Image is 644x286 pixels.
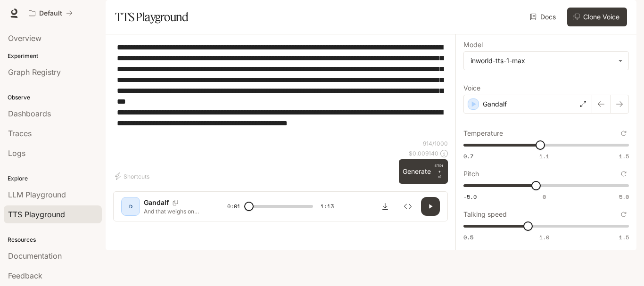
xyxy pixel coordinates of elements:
span: 1.5 [619,152,629,160]
p: CTRL + [435,163,444,174]
p: And that weighs on you. It weighs when you speak, when you negotiate, when you ask for an opportu... [144,207,205,215]
span: 1.5 [619,233,629,241]
div: inworld-tts-1-max [471,56,613,65]
button: GenerateCTRL +⏎ [399,159,448,184]
p: Temperature [463,130,503,137]
p: Voice [463,85,480,91]
p: Default [39,9,62,17]
div: inworld-tts-1-max [464,52,628,70]
span: 0.5 [463,233,473,241]
div: D [123,199,138,214]
span: 0.7 [463,152,473,160]
span: 5.0 [619,193,629,201]
p: Pitch [463,171,479,177]
p: Talking speed [463,211,507,218]
p: Model [463,41,483,48]
span: 0:01 [227,202,240,211]
button: Clone Voice [567,8,627,26]
button: All workspaces [25,4,77,23]
p: Gandalf [144,198,169,207]
span: 1:13 [321,202,334,211]
button: Copy Voice ID [169,200,182,205]
p: ⏎ [435,163,444,180]
h1: TTS Playground [115,8,188,26]
button: Reset to default [619,169,629,179]
a: Docs [528,8,560,26]
button: Download audio [376,197,395,216]
span: -5.0 [463,193,477,201]
span: 1.1 [539,152,549,160]
button: Reset to default [619,209,629,220]
button: Shortcuts [113,169,153,184]
button: Inspect [398,197,417,216]
span: 0 [543,193,546,201]
p: Gandalf [483,99,507,109]
span: 1.0 [539,233,549,241]
button: Reset to default [619,128,629,139]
